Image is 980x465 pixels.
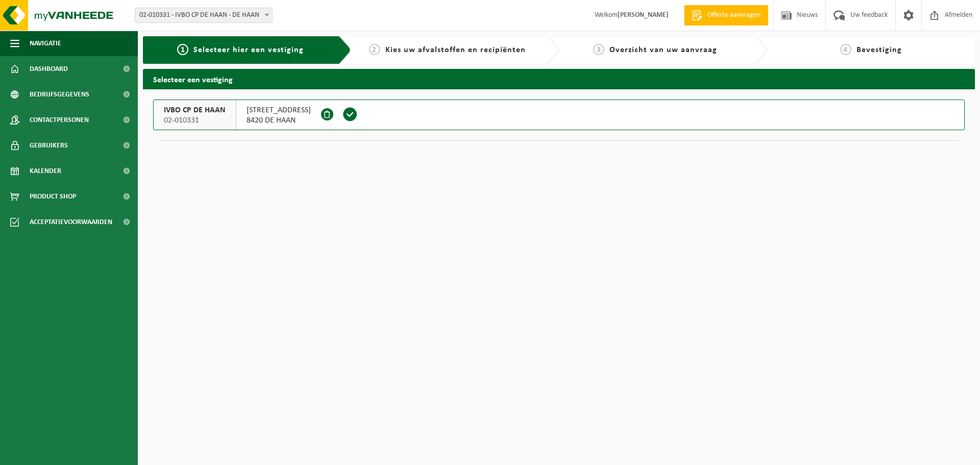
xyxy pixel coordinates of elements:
[177,44,188,55] span: 1
[385,46,526,54] span: Kies uw afvalstoffen en recipiënten
[30,184,76,209] span: Product Shop
[30,31,61,56] span: Navigatie
[30,209,112,235] span: Acceptatievoorwaarden
[247,115,311,126] span: 8420 DE HAAN
[618,11,669,19] strong: [PERSON_NAME]
[193,46,304,54] span: Selecteer hier een vestiging
[840,44,851,55] span: 4
[30,158,61,184] span: Kalender
[135,8,272,22] span: 02-010331 - IVBO CP DE HAAN - DE HAAN
[705,10,763,20] span: Offerte aanvragen
[247,105,311,115] span: [STREET_ADDRESS]
[153,100,965,130] button: IVBO CP DE HAAN 02-010331 [STREET_ADDRESS]8420 DE HAAN
[143,69,975,89] h2: Selecteer een vestiging
[164,115,226,126] span: 02-010331
[135,8,273,23] span: 02-010331 - IVBO CP DE HAAN - DE HAAN
[593,44,604,55] span: 3
[30,82,89,107] span: Bedrijfsgegevens
[30,133,68,158] span: Gebruikers
[856,46,902,54] span: Bevestiging
[609,46,717,54] span: Overzicht van uw aanvraag
[30,107,89,133] span: Contactpersonen
[684,5,768,26] a: Offerte aanvragen
[30,56,68,82] span: Dashboard
[164,105,226,115] span: IVBO CP DE HAAN
[369,44,380,55] span: 2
